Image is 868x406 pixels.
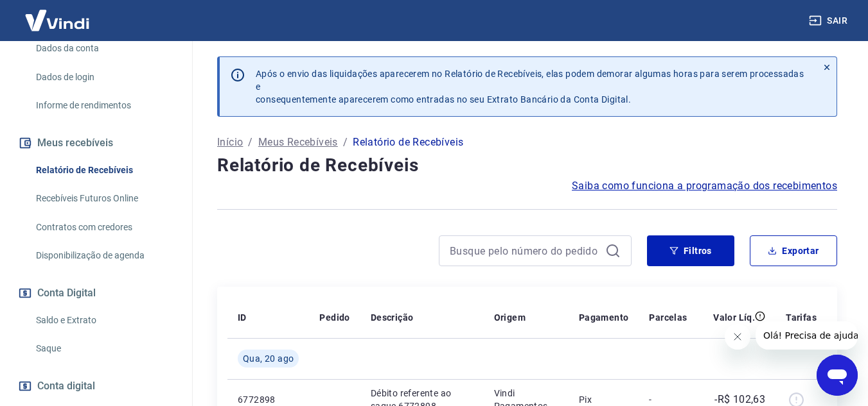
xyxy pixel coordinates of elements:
[217,135,243,150] a: Início
[31,214,177,241] a: Contratos com credores
[31,35,177,62] a: Dados da conta
[713,311,755,324] p: Valor Líq.
[579,311,629,324] p: Pagamento
[31,242,177,269] a: Disponibilização de agenda
[256,67,807,106] p: Após o envio das liquidações aparecerem no Relatório de Recebíveis, elas podem demorar algumas ho...
[238,393,299,406] p: 6772898
[319,311,350,324] p: Pedido
[31,64,177,90] a: Dados de login
[450,241,600,260] input: Busque pelo número do pedido
[343,135,348,150] p: /
[243,352,294,365] span: Qua, 20 ago
[572,178,837,194] a: Saiba como funciona a programação dos recebimentos
[649,311,687,324] p: Parcelas
[371,311,414,324] p: Descrição
[649,393,687,406] p: -
[31,185,177,212] a: Recebíveis Futuros Online
[579,393,629,406] p: Pix
[31,157,177,183] a: Relatório de Recebíveis
[238,311,247,324] p: ID
[806,9,853,33] button: Sair
[217,153,837,178] h4: Relatório de Recebíveis
[817,355,858,396] iframe: Botão para abrir a janela de mensagens
[248,135,252,150] p: /
[725,324,750,350] iframe: Fechar mensagem
[31,335,177,362] a: Saque
[31,307,177,334] a: Saldo e Extrato
[15,129,177,157] button: Meus recebíveis
[8,9,108,19] span: Olá! Precisa de ajuda?
[15,279,177,307] button: Conta Digital
[15,372,177,400] a: Conta digital
[353,135,463,150] p: Relatório de Recebíveis
[756,321,858,350] iframe: Mensagem da empresa
[258,135,338,150] a: Meus Recebíveis
[494,311,526,324] p: Origem
[31,92,177,119] a: Informe de rendimentos
[786,311,817,324] p: Tarifas
[750,235,837,266] button: Exportar
[37,377,95,395] span: Conta digital
[15,1,99,40] img: Vindi
[647,235,734,266] button: Filtros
